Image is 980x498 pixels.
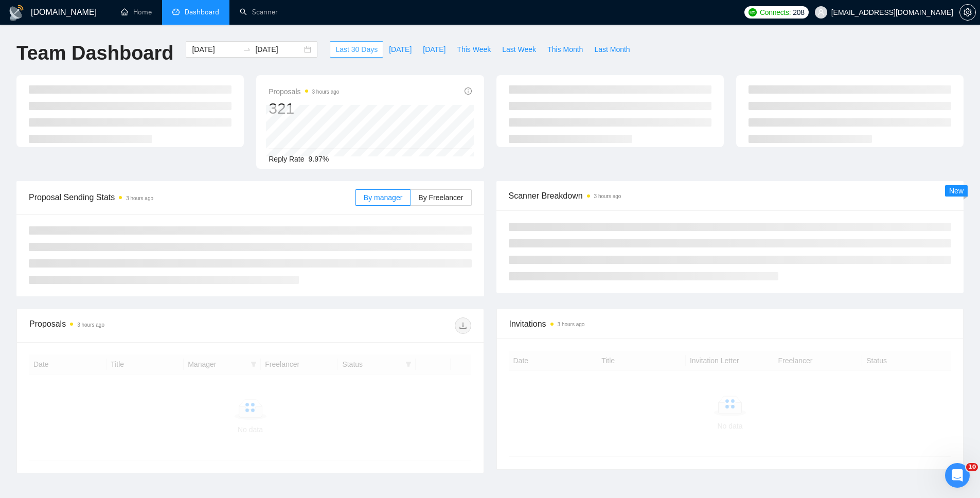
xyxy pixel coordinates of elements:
span: dashboard [172,8,180,15]
span: 9.97% [309,155,329,163]
span: Scanner Breakdown [509,189,952,202]
h1: Team Dashboard [16,41,173,65]
span: Last Month [594,44,630,55]
button: [DATE] [417,41,451,58]
span: [DATE] [389,44,412,55]
span: Connects: [760,7,791,18]
button: Last Month [589,41,635,58]
span: swap-right [243,45,251,54]
span: By manager [364,193,402,202]
span: user [817,9,825,16]
time: 3 hours ago [558,322,585,327]
img: logo [8,5,25,21]
span: This Week [457,44,491,55]
span: New [949,187,964,195]
span: 208 [793,7,804,18]
span: Invitations [509,317,951,330]
span: [DATE] [423,44,446,55]
span: Reply Rate [269,155,304,163]
time: 3 hours ago [312,89,340,95]
span: to [243,45,251,54]
time: 3 hours ago [594,193,621,199]
a: setting [959,8,976,16]
img: upwork-logo.png [749,8,757,16]
div: Proposals [29,317,250,334]
span: 10 [966,463,978,471]
button: [DATE] [383,41,417,58]
a: searchScanner [240,8,278,16]
span: By Freelancer [418,193,463,202]
span: This Month [547,44,583,55]
span: Proposals [269,85,339,98]
input: End date [255,44,302,55]
span: Dashboard [185,8,219,16]
time: 3 hours ago [77,322,104,328]
span: Last Week [502,44,536,55]
div: 321 [269,99,339,118]
span: Proposal Sending Stats [29,191,355,204]
button: Last 30 Days [330,41,383,58]
a: homeHome [121,8,152,16]
button: setting [959,4,976,21]
button: Last Week [496,41,542,58]
button: This Week [451,41,496,58]
span: info-circle [465,87,472,95]
span: Last 30 Days [335,44,378,55]
button: This Month [542,41,589,58]
time: 3 hours ago [126,195,153,201]
input: Start date [192,44,239,55]
iframe: Intercom live chat [945,463,970,488]
span: setting [960,8,975,16]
